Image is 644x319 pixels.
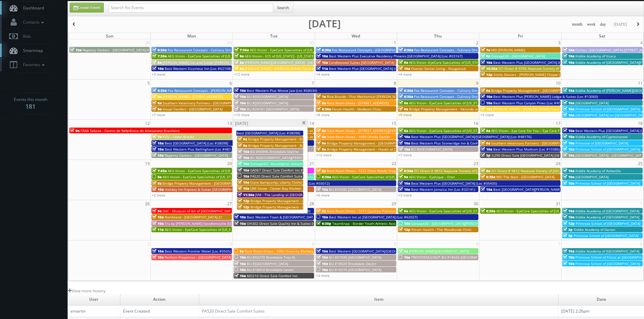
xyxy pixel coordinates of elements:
[238,174,249,179] span: 10a
[399,101,408,105] span: 9a
[399,94,413,99] span: 6:30a
[251,198,350,203] span: Bridge Property Management - Oasis at [GEOGRAPHIC_DATA]
[238,180,249,185] span: 10a
[399,168,413,173] span: 8:30a
[575,209,639,213] span: Kiddie Academy of [GEOGRAPHIC_DATA]
[481,88,490,93] span: 9a
[496,209,604,213] span: AEG Vision - EyeCare Specialties of [US_STATE] – Olympic Eye Care
[563,54,574,58] span: 10a
[316,261,328,266] span: 10a
[563,60,574,65] span: 10a
[152,141,164,145] span: 10a
[409,249,469,254] span: [PERSON_NAME][GEOGRAPHIC_DATA]
[165,141,228,145] span: Best [GEOGRAPHIC_DATA] (Loc #38098)
[414,168,509,173] span: SCI Direct # 9815 Neptune Society of [GEOGRAPHIC_DATA]
[329,66,415,71] span: Best Western Plus [GEOGRAPHIC_DATA] (Loc #35038)
[332,175,468,179] span: AEG Vision - EyeCare Specialties of [US_STATE] – Eyeworks of San Mateo Optometry
[152,101,162,105] span: 8a
[611,20,629,29] button: [DATE]
[152,175,162,179] span: 8a
[316,187,328,192] span: 10a
[247,107,299,111] span: BU #24181 [GEOGRAPHIC_DATA]
[399,107,408,111] span: 9a
[152,72,165,77] a: +3 more
[491,48,525,52] span: MSI [PERSON_NAME]
[238,161,249,166] span: 10a
[245,249,321,254] span: Rack Room Shoes - 1080 Oneonta Marketplace
[238,205,249,209] span: 12p
[399,48,413,52] span: 6:30a
[255,192,323,197] span: JVM - The Landing at [GEOGRAPHIC_DATA]
[152,54,167,58] span: 7:30a
[575,54,616,58] span: Kiddie Academy of Itsaca
[399,175,408,179] span: 9a
[168,88,271,93] span: Fox Restaurant Concepts - [PERSON_NAME][GEOGRAPHIC_DATA]
[250,168,314,172] span: GAD67 Direct Sale Comfort Inn & Suites
[399,249,408,254] span: 9a
[329,267,381,272] span: BU #18370 [GEOGRAPHIC_DATA]
[163,181,286,186] span: Bridge Property Management - [GEOGRAPHIC_DATA] at [GEOGRAPHIC_DATA]
[399,227,410,232] span: 12p
[481,209,495,213] span: 8:30a
[493,101,568,105] span: Best Western Plus Canyon Pines (Loc #45083)
[152,134,162,139] span: 7a
[247,261,288,266] span: BU #[GEOGRAPHIC_DATA]
[20,5,44,11] span: Dashboard
[399,209,408,213] span: 9a
[152,215,164,219] span: 10a
[481,153,491,158] span: 3p
[399,255,410,260] span: 10a
[234,273,246,278] span: 10a
[165,147,236,152] span: Best Western Plus Bellingham (Loc #48188)
[411,147,452,152] span: BU #[GEOGRAPHIC_DATA]
[491,54,545,58] span: Concept3D - [GEOGRAPHIC_DATA]
[165,255,232,260] span: Perform Properties - [GEOGRAPHIC_DATA]
[152,249,164,254] span: 10a
[248,143,351,148] span: Bridge Property Management - Bridges at [GEOGRAPHIC_DATA]
[234,48,249,52] span: 7:30a
[491,128,600,133] span: AEG Vision - Eye Care For You – Eye Care For You ([PERSON_NAME])
[237,131,300,135] span: Best [GEOGRAPHIC_DATA] (Loc #38098)
[250,161,307,166] span: Concept3D - Assumption University
[563,153,574,158] span: 10a
[327,209,410,213] span: Rack Room Shoes - 1077 Carolina Premium Outlets
[165,153,241,158] span: Regency Centers - [GEOGRAPHIC_DATA] - 80043
[247,94,288,99] span: BU #[GEOGRAPHIC_DATA]
[238,143,247,148] span: 9a
[398,112,412,117] a: +9 more
[238,155,249,160] span: 10a
[168,168,300,173] span: AEG Vision - EyeCare Specialties of [US_STATE] – [GEOGRAPHIC_DATA] HD EyeCare
[316,134,326,139] span: 8a
[563,255,574,260] span: 10a
[152,153,164,158] span: 10a
[247,221,381,226] span: OH302 Direct Sale Quality Inn & Suites [GEOGRAPHIC_DATA] - [GEOGRAPHIC_DATA]
[491,141,575,145] span: Southern Veterinary Partners - [GEOGRAPHIC_DATA]
[245,54,353,58] span: AEG Vision - ECS of [US_STATE] - [US_STATE] Valley Family Eye Care
[327,134,390,139] span: Rack Room Shoes - 1090 Olinda Center
[316,175,331,179] span: 8:30a
[316,255,328,260] span: 10a
[409,128,551,133] span: AEG Vision - EyeCare Specialties of [US_STATE] – Elite Vision Care ([GEOGRAPHIC_DATA])
[563,128,574,133] span: 10a
[481,66,497,71] span: 10:30a
[481,48,490,52] span: 7a
[332,221,407,226] span: TeamSnap - Border Youth Athletic Association
[409,175,455,179] span: AEG Vision - Eyetique – Eton
[316,128,326,133] span: 8a
[20,19,46,25] span: Contacts
[575,181,640,186] span: Primrose School of [GEOGRAPHIC_DATA]
[563,168,574,173] span: 10a
[481,54,490,58] span: 9a
[480,112,494,117] a: +5 more
[234,215,246,219] span: 10a
[329,60,428,65] span: Candlewood Suites [GEOGRAPHIC_DATA] [GEOGRAPHIC_DATA]
[152,209,162,213] span: 9a
[316,168,326,173] span: 8a
[316,209,326,213] span: 8a
[563,227,573,232] span: 2p
[152,193,165,197] a: +2 more
[238,168,249,172] span: 10a
[399,187,410,192] span: 10a
[496,175,554,179] span: MSI The Mart - [GEOGRAPHIC_DATA]
[238,198,249,203] span: 12p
